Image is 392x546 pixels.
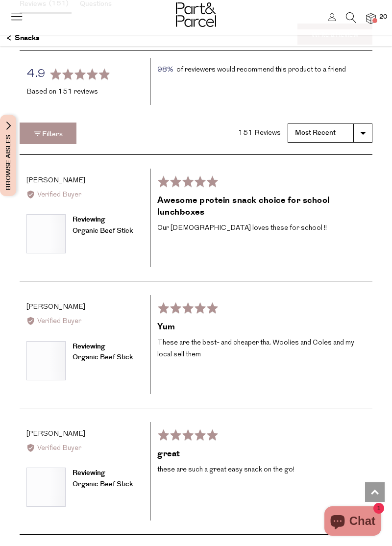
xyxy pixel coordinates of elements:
[26,177,85,184] span: [PERSON_NAME]
[3,115,14,196] span: Browse Aisles
[377,13,390,22] span: 20
[238,128,281,139] div: 151 Reviews
[26,443,143,454] div: Verified Buyer
[157,195,366,219] h2: Awesome protein snack choice for school lunchboxes
[26,468,66,507] img: Organic Beef Stick
[20,123,76,144] button: Filters
[157,337,366,361] p: These are the best- and cheaper tha. Woolies and Coles and my local sell them
[26,430,85,438] span: [PERSON_NAME]
[26,303,85,311] span: [PERSON_NAME]
[26,68,46,80] span: 4.9
[157,65,173,75] span: 98%
[73,468,143,478] div: Reviewing
[73,352,133,362] a: Organic Beef Stick
[176,2,216,27] img: Part&Parcel
[26,87,143,98] div: Based on 151 reviews
[176,66,346,74] span: of reviewers would recommend this product to a friend
[157,223,366,234] p: Our [DEMOGRAPHIC_DATA] loves these for school !!
[73,226,133,236] a: Organic Beef Stick
[366,13,376,24] a: 20
[321,506,384,538] inbox-online-store-chat: Shopify online store chat
[73,341,143,352] div: Reviewing
[73,214,143,225] div: Reviewing
[157,448,366,460] h2: great
[26,341,66,380] img: Organic Beef Stick
[26,316,143,327] div: Verified Buyer
[157,321,366,333] h2: Yum
[73,479,133,489] a: Organic Beef Stick
[26,190,143,200] div: Verified Buyer
[157,464,366,476] p: these are such a great easy snack on the go!
[26,214,66,253] img: Organic Beef Stick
